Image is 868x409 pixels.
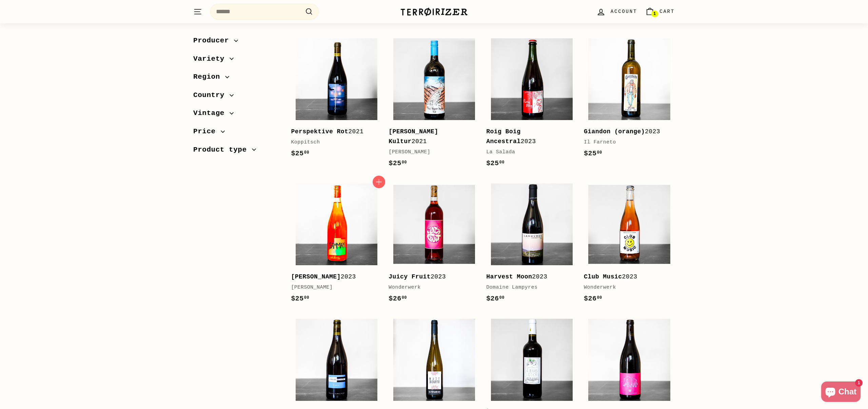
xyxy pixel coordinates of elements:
[584,179,675,311] a: Club Music2023Wonderwerk
[389,273,431,280] b: Juicy Fruit
[486,179,577,311] a: Harvest Moon2023Domaine Lampyres
[193,90,230,101] span: Country
[193,126,221,137] span: Price
[499,160,505,165] sup: 00
[584,128,645,135] b: Giandon (orange)
[584,295,602,303] span: $26
[389,127,473,147] div: 2021
[584,284,668,292] div: Wonderwerk
[291,127,375,137] div: 2021
[193,106,280,124] button: Vintage
[584,127,668,137] div: 2023
[592,2,641,22] a: Account
[193,70,280,88] button: Region
[584,272,668,282] div: 2023
[584,150,602,157] span: $25
[389,179,479,311] a: Juicy Fruit2023Wonderwerk
[584,34,675,166] a: Giandon (orange)2023Il Farneto
[389,295,407,303] span: $26
[193,144,252,156] span: Product type
[486,272,570,282] div: 2023
[291,273,340,280] b: [PERSON_NAME]
[291,138,375,147] div: Koppitsch
[291,128,348,135] b: Perspektive Rot
[193,71,225,83] span: Region
[304,150,309,155] sup: 00
[291,284,375,292] div: [PERSON_NAME]
[193,52,280,70] button: Variety
[653,12,656,16] span: 1
[486,34,577,176] a: Roig Boig Ancestral2023La Salada
[291,295,309,303] span: $25
[193,124,280,142] button: Price
[486,159,505,167] span: $25
[389,128,438,145] b: [PERSON_NAME] Kultur
[193,35,234,46] span: Producer
[486,284,570,292] div: Domaine Lampyres
[291,150,309,157] span: $25
[597,295,602,300] sup: 00
[611,8,637,15] span: Account
[291,179,382,311] a: [PERSON_NAME]2023[PERSON_NAME]
[193,108,230,119] span: Vintage
[641,2,679,22] a: Cart
[389,272,473,282] div: 2023
[659,8,675,15] span: Cart
[402,160,407,165] sup: 00
[486,127,570,147] div: 2023
[486,128,520,145] b: Roig Boig Ancestral
[193,53,230,65] span: Variety
[402,295,407,300] sup: 00
[193,33,280,52] button: Producer
[486,148,570,156] div: La Salada
[597,150,602,155] sup: 00
[584,273,622,280] b: Club Music
[389,34,479,176] a: [PERSON_NAME] Kultur2021[PERSON_NAME]
[389,159,407,167] span: $25
[291,272,375,282] div: 2023
[304,295,309,300] sup: 00
[486,295,505,303] span: $26
[584,138,668,147] div: Il Farneto
[193,88,280,106] button: Country
[486,273,532,280] b: Harvest Moon
[389,284,473,292] div: Wonderwerk
[389,148,473,156] div: [PERSON_NAME]
[499,295,505,300] sup: 00
[819,382,863,404] inbox-online-store-chat: Shopify online store chat
[193,142,280,161] button: Product type
[291,34,382,166] a: Perspektive Rot2021Koppitsch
